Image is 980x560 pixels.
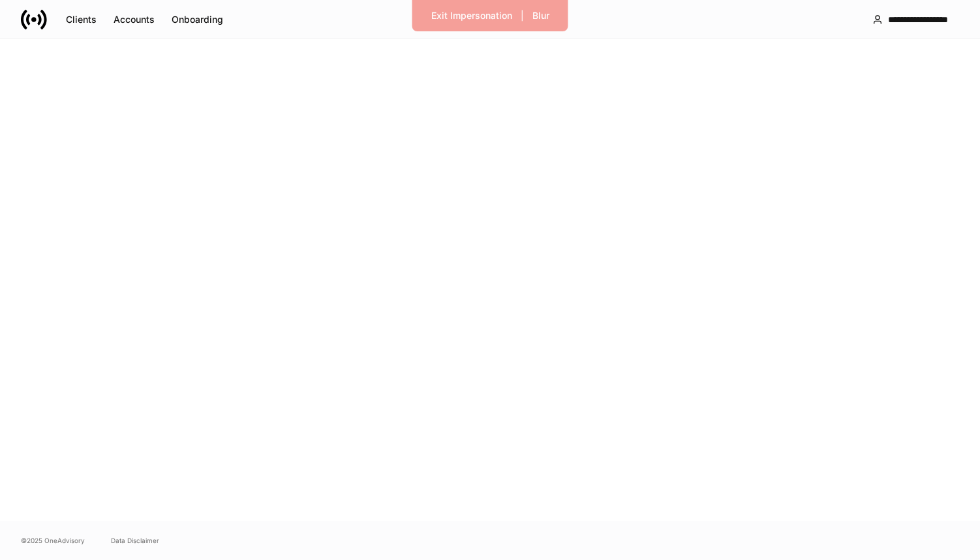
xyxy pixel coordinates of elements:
[66,13,97,26] div: Clients
[532,9,549,22] div: Blur
[172,13,223,26] div: Onboarding
[105,9,163,30] button: Accounts
[524,5,558,26] button: Blur
[163,9,232,30] button: Onboarding
[114,13,155,26] div: Accounts
[431,9,512,22] div: Exit Impersonation
[111,535,159,546] a: Data Disclaimer
[21,535,85,546] span: © 2025 OneAdvisory
[57,9,105,30] button: Clients
[423,5,521,26] button: Exit Impersonation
